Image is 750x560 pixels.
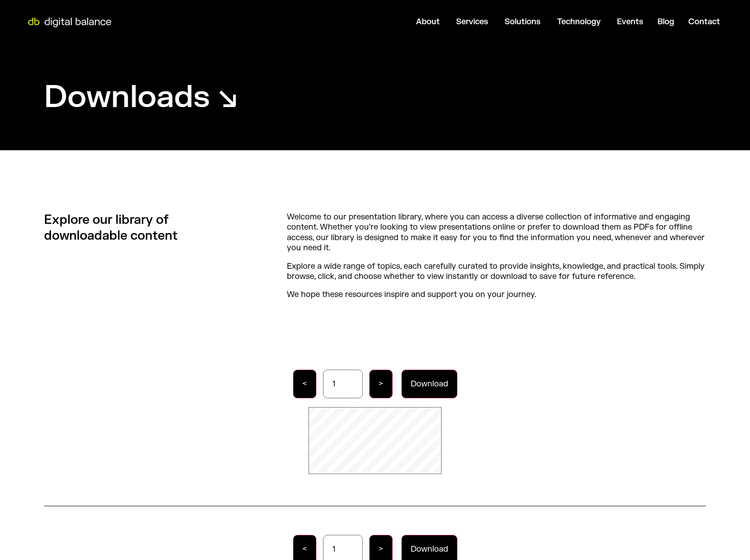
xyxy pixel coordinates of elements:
h1: Downloads ↘︎ [44,77,238,117]
button: Download [401,370,457,398]
p: We hope these resources inspire and support you on your journey. [287,289,706,300]
a: Services [456,17,488,27]
a: Technology [557,17,601,27]
button: > [369,370,393,398]
nav: Menu [118,13,727,30]
a: Contact [688,17,720,27]
a: Blog [657,17,674,27]
p: Explore a wide range of topics, each carefully curated to provide insights, knowledge, and practi... [287,261,706,282]
p: Welcome to our presentation library, where you can access a diverse collection of informative and... [287,212,706,253]
div: Menu Toggle [118,13,727,30]
a: Solutions [505,17,541,27]
a: About [416,17,440,27]
h3: Explore our library of downloadable content [44,212,243,244]
img: Digital Balance logo [22,18,117,27]
button: < [293,370,316,398]
a: Events [617,17,643,27]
